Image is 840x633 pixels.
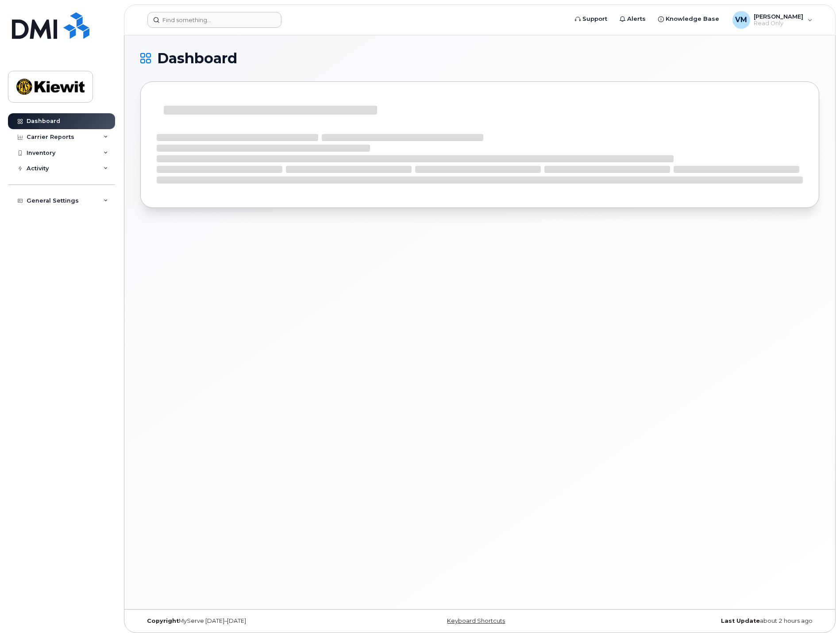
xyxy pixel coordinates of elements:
div: MyServe [DATE]–[DATE] [140,618,366,625]
span: Dashboard [157,52,237,65]
iframe: Messenger Launcher [801,595,833,626]
strong: Copyright [147,618,179,624]
div: about 2 hours ago [593,618,819,625]
a: Keyboard Shortcuts [447,618,505,624]
strong: Last Update [721,618,760,624]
